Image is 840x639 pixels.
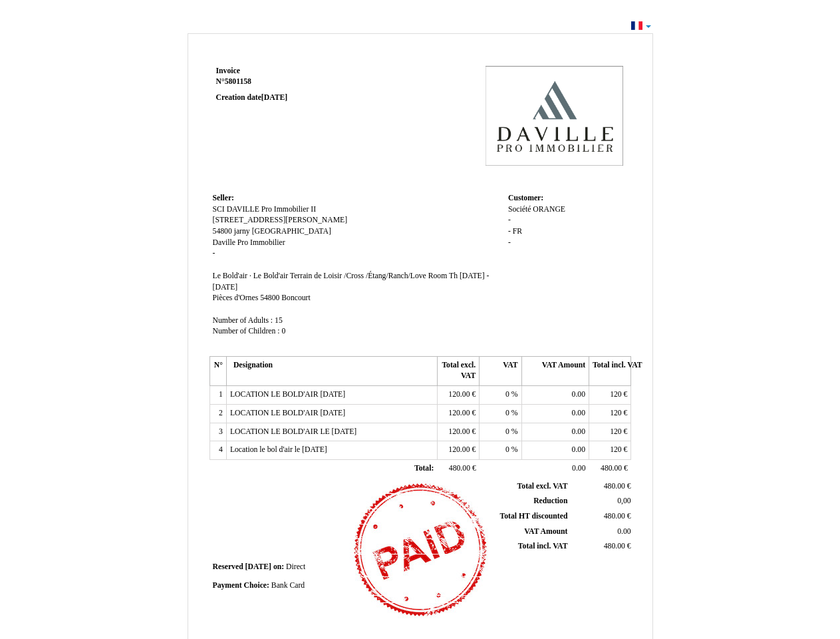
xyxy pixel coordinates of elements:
th: N° [210,356,226,385]
span: LOCATION LE BOLD'AIR [DATE] [230,409,345,417]
span: 480.00 [601,464,622,473]
span: 0 [505,390,509,399]
th: Total incl. VAT [589,356,631,385]
span: 120.00 [448,427,470,436]
strong: N° [216,77,375,87]
span: Le Bold'air · Le Bold'air Terrain de Loisir /Cross /Étang/Ranch/Love Room [213,272,448,280]
span: 120 [610,409,622,417]
span: Total HT discounted [499,512,567,521]
span: Invoice [216,67,240,75]
span: 0 [505,427,509,436]
span: [GEOGRAPHIC_DATA] [252,227,331,236]
td: € [437,423,479,441]
span: - [508,227,511,236]
td: € [437,386,479,405]
span: jarny [234,227,250,236]
td: € [589,441,631,460]
td: € [570,539,633,554]
span: 0 [505,445,509,454]
span: ORANGE [533,205,565,214]
td: % [480,404,521,423]
td: € [570,479,633,494]
th: VAT Amount [521,356,589,385]
span: - [508,216,511,224]
span: [STREET_ADDRESS][PERSON_NAME] [213,216,348,224]
td: € [589,423,631,441]
span: 5801158 [225,77,251,86]
span: SCI DAVILLE Pro Immobilier II [213,205,317,214]
span: [DATE] [245,562,271,571]
span: 0.00 [617,527,630,536]
th: Designation [226,356,437,385]
td: € [589,404,631,423]
span: LOCATION LE BOLD'AIR [DATE] [230,390,345,399]
td: % [480,386,521,405]
span: 0 [281,327,285,335]
th: VAT [480,356,521,385]
td: € [589,386,631,405]
span: FR [513,227,522,236]
span: on: [273,562,284,571]
span: Customer: [508,194,543,202]
span: Daville Pro Immobilier [213,238,285,247]
span: 480.00 [604,512,625,521]
span: Total: [414,464,434,473]
span: 15 [275,316,283,325]
td: 1 [210,386,226,405]
span: 120 [610,445,622,454]
span: 0.00 [572,427,585,436]
td: 4 [210,441,226,460]
span: Direct [286,562,305,571]
td: € [589,459,631,478]
span: Number of Children : [213,327,280,335]
span: Bank Card [271,581,305,590]
span: 54800 [213,227,232,236]
span: 120 [610,390,622,399]
span: - [508,238,511,247]
span: 0.00 [572,445,585,454]
span: 54800 [260,294,279,302]
strong: Creation date [216,93,288,102]
span: Seller: [213,194,234,202]
span: Payment Choice: [213,581,269,590]
td: % [480,441,521,460]
span: [DATE] [261,93,287,102]
td: 2 [210,404,226,423]
span: Number of Adults : [213,316,273,325]
span: 120 [610,427,622,436]
span: 480.00 [604,482,625,491]
span: 480.00 [604,542,625,550]
span: 120.00 [448,409,470,417]
span: Pièces d'Ornes [213,294,259,302]
td: € [570,509,633,525]
span: 120.00 [448,390,470,399]
span: Boncourt [281,294,311,302]
span: 0,00 [617,497,630,505]
span: Th [DATE] - [DATE] [213,272,490,292]
td: € [437,459,479,478]
td: 3 [210,423,226,441]
td: € [437,441,479,460]
img: logo [480,66,628,166]
span: Reserved [213,562,243,571]
span: 0 [505,409,509,417]
span: 0.00 [572,464,585,473]
span: 120.00 [448,445,470,454]
span: Reduction [533,497,567,505]
span: 0.00 [572,409,585,417]
span: Total excl. VAT [517,482,568,491]
span: LOCATION LE BOLD'AIR LE [DATE] [230,427,356,436]
td: % [480,423,521,441]
span: Société [508,205,531,214]
span: VAT Amount [524,527,567,536]
span: 480.00 [449,464,470,473]
span: Location le bol d'air le [DATE] [230,445,327,454]
td: € [437,404,479,423]
span: Total incl. VAT [518,542,568,550]
th: Total excl. VAT [437,356,479,385]
span: - [213,249,215,258]
span: 0.00 [572,390,585,399]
